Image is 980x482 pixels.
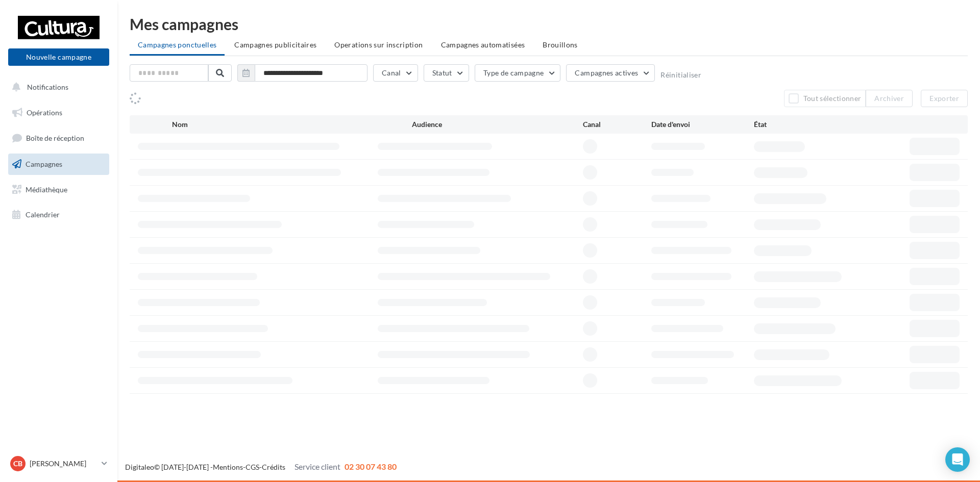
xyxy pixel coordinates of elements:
span: 02 30 07 43 80 [345,462,397,471]
a: Boîte de réception [6,127,111,149]
a: CGS [246,463,259,471]
span: Campagnes publicitaires [234,40,316,49]
a: Campagnes [6,154,111,175]
button: Type de campagne [475,64,561,82]
span: Médiathèque [26,185,67,193]
button: Exporter [921,90,968,107]
button: Archiver [866,90,913,107]
button: Nouvelle campagne [8,48,109,66]
span: Campagnes actives [575,68,638,77]
span: Calendrier [26,210,60,219]
a: Digitaleo [125,463,154,471]
span: Campagnes automatisées [441,40,525,49]
span: © [DATE]-[DATE] - - - [125,463,397,471]
a: Mentions [213,463,243,471]
button: Tout sélectionner [784,90,866,107]
a: Médiathèque [6,179,111,200]
div: Mes campagnes [130,16,968,32]
span: Notifications [27,83,68,91]
p: [PERSON_NAME] [30,459,97,469]
a: CB [PERSON_NAME] [8,454,109,473]
span: Campagnes [26,160,62,168]
span: Opérations [27,108,62,117]
span: Operations sur inscription [334,40,423,49]
button: Canal [373,64,418,82]
button: Réinitialiser [660,71,701,79]
span: Service client [295,462,340,471]
a: Calendrier [6,204,111,225]
button: Campagnes actives [566,64,655,82]
button: Statut [424,64,469,82]
div: Audience [412,119,583,130]
div: État [754,119,856,130]
div: Nom [172,119,412,130]
span: Brouillons [543,40,578,49]
div: Canal [583,119,651,130]
button: Notifications [6,77,107,98]
a: Crédits [262,463,285,471]
div: Date d'envoi [651,119,754,130]
div: Open Intercom Messenger [945,447,970,472]
span: Boîte de réception [26,134,84,142]
a: Opérations [6,102,111,123]
span: CB [13,459,22,469]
